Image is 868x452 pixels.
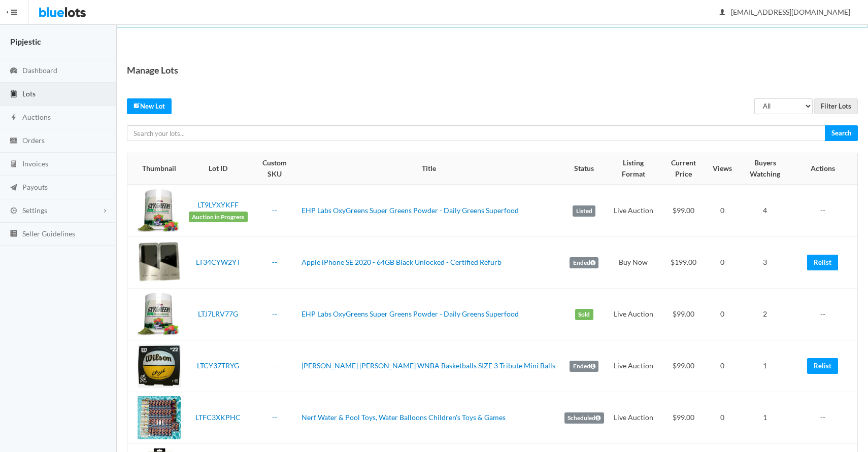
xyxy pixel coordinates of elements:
td: Live Auction [608,392,659,444]
a: Relist [807,358,838,374]
span: Settings [22,206,47,215]
td: 2 [736,289,794,340]
th: Title [297,153,560,185]
ion-icon: clipboard [9,90,19,99]
span: Lots [22,89,36,98]
label: Listed [573,205,595,217]
th: Actions [794,153,857,185]
td: -- [794,289,857,340]
a: LT34CYW2YT [196,258,241,266]
span: Invoices [22,159,48,168]
td: Buy Now [608,237,659,289]
ion-icon: person [717,8,727,18]
ion-icon: paper plane [9,183,19,193]
a: LT9LYXYKFF [197,200,239,209]
input: Filter Lots [814,98,858,114]
h1: Manage Lots [127,62,178,78]
strong: Pipjestic [10,37,41,46]
ion-icon: cash [9,136,19,146]
a: -- [272,413,277,422]
input: Search your lots... [127,125,825,141]
span: Dashboard [22,66,57,75]
td: Live Auction [608,340,659,392]
a: -- [272,258,277,266]
ion-icon: create [133,102,140,109]
a: LTCY37TRYG [197,361,239,370]
th: Buyers Watching [736,153,794,185]
a: EHP Labs OxyGreens Super Greens Powder - Daily Greens Superfood [302,206,519,215]
label: Scheduled [564,412,604,424]
a: LTFC3XKPHC [195,413,241,422]
th: Listing Format [608,153,659,185]
a: -- [272,206,277,215]
td: $99.00 [659,185,709,237]
ion-icon: cog [9,206,19,216]
span: [EMAIL_ADDRESS][DOMAIN_NAME] [720,8,850,16]
td: 4 [736,185,794,237]
a: -- [272,361,277,370]
td: $199.00 [659,237,709,289]
td: 0 [709,289,736,340]
td: Live Auction [608,289,659,340]
td: 1 [736,392,794,444]
td: -- [794,392,857,444]
ion-icon: list box [9,229,19,239]
td: 1 [736,340,794,392]
a: EHP Labs OxyGreens Super Greens Powder - Daily Greens Superfood [302,309,519,318]
td: $99.00 [659,340,709,392]
th: Lot ID [185,153,252,185]
td: -- [794,185,857,237]
td: Live Auction [608,185,659,237]
a: LTJ7LRV77G [198,309,238,318]
th: Thumbnail [127,153,185,185]
td: $99.00 [659,289,709,340]
th: Current Price [659,153,709,185]
td: 0 [709,340,736,392]
span: Payouts [22,183,48,191]
a: Relist [807,255,838,270]
a: Nerf Water & Pool Toys, Water Balloons Children's Toys & Games [302,413,506,422]
ion-icon: flash [9,113,19,123]
th: Views [709,153,736,185]
td: $99.00 [659,392,709,444]
span: Seller Guidelines [22,229,75,238]
ion-icon: calculator [9,160,19,169]
td: 3 [736,237,794,289]
ion-icon: speedometer [9,66,19,76]
input: Search [825,125,858,141]
th: Status [560,153,608,185]
span: Orders [22,136,45,145]
a: Apple iPhone SE 2020 - 64GB Black Unlocked - Certified Refurb [302,258,502,266]
span: Auctions [22,113,51,121]
span: Auction in Progress [189,212,248,223]
td: 0 [709,185,736,237]
th: Custom SKU [252,153,298,185]
label: Ended [570,361,598,372]
a: -- [272,309,277,318]
a: [PERSON_NAME] [PERSON_NAME] WNBA Basketballs SIZE 3 Tribute Mini Balls [302,361,555,370]
td: 0 [709,237,736,289]
td: 0 [709,392,736,444]
label: Sold [575,309,593,320]
label: Ended [570,257,598,268]
a: createNew Lot [127,98,172,114]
